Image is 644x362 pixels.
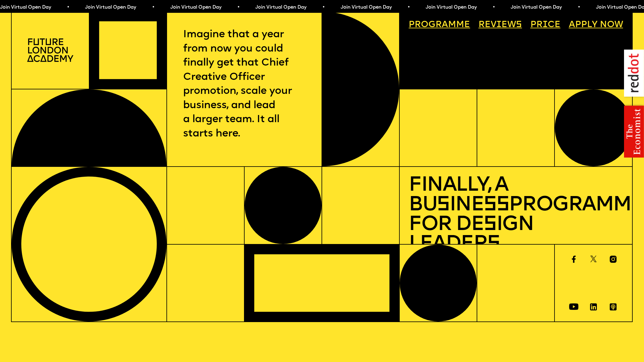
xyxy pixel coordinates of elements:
[564,16,628,34] a: Apply now
[409,176,623,254] h1: Finally, a Bu ine Programme for De ign Leader
[474,16,526,34] a: Reviews
[437,195,450,215] span: s
[484,215,496,235] span: s
[322,5,325,10] span: •
[577,5,580,10] span: •
[237,5,240,10] span: •
[492,5,495,10] span: •
[484,195,509,215] span: ss
[183,28,305,141] p: Imagine that a year from now you could finally get that Chief Creative Officer promotion, scale y...
[487,234,500,254] span: s
[442,21,448,29] span: a
[526,16,565,34] a: Price
[407,5,410,10] span: •
[67,5,69,10] span: •
[404,16,475,34] a: Programme
[569,21,575,29] span: A
[152,5,154,10] span: •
